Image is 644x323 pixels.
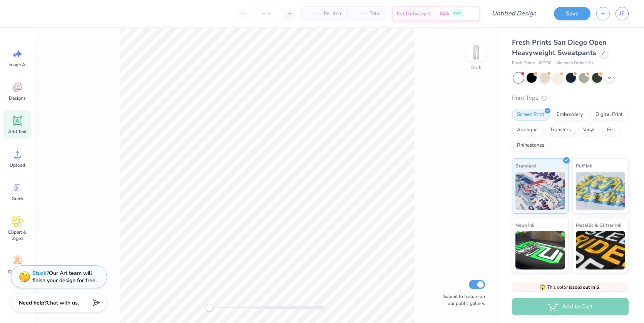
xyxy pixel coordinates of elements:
strong: Stuck? [32,269,49,277]
span: JE [619,9,625,18]
span: Per Item [324,10,343,18]
span: Standard [515,162,536,170]
strong: Need help? [19,299,47,306]
span: Decorate [8,269,27,275]
span: Est. Delivery [397,10,426,18]
span: Total [370,10,381,18]
span: Free [454,11,461,16]
div: Vinyl [578,124,600,136]
span: Chat with us. [47,299,79,306]
span: Greek [12,196,23,202]
div: Rhinestones [512,140,549,151]
span: Fresh Prints San Diego Open Heavyweight Sweatpants [512,38,607,57]
img: Standard [515,172,565,210]
img: Neon Ink [515,231,565,269]
div: Screen Print [512,109,549,120]
span: – – [352,10,367,18]
span: Puff Ink [576,162,592,170]
span: Image AI [8,62,27,68]
div: Foil [602,124,620,136]
label: Submit to feature on our public gallery. [439,293,485,307]
span: Neon Ink [515,221,534,229]
span: Add Text [8,129,27,135]
span: 😱 [539,284,546,291]
img: Puff Ink [576,172,626,210]
a: JE [616,7,629,20]
span: Metallic & Glitter Ink [576,221,621,229]
span: This color is . [539,284,601,291]
img: Back [468,45,484,60]
div: Our Art team will finish your design for free. [32,269,97,284]
span: Fresh Prints [512,60,535,67]
div: Digital Print [590,109,628,120]
span: Minimum Order: 12 + [555,60,594,67]
input: Untitled Design [486,6,542,21]
div: Accessibility label [206,304,213,311]
span: – – [306,10,321,18]
span: Clipart & logos [5,229,30,241]
input: – – [251,7,281,20]
span: Designs [9,95,26,101]
div: Back [471,64,481,71]
div: Embroidery [552,109,588,120]
div: Transfers [545,124,576,136]
span: N/A [440,10,449,18]
span: Upload [10,162,25,168]
div: Applique [512,124,543,136]
span: # FP90 [539,60,552,67]
strong: sold out in S [572,284,599,290]
img: Metallic & Glitter Ink [576,231,626,269]
button: Save [554,7,590,20]
div: Print Type [512,94,629,102]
